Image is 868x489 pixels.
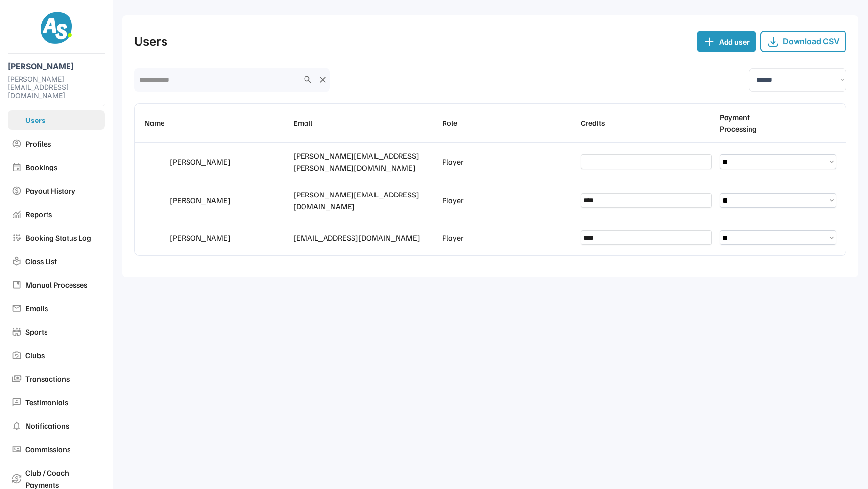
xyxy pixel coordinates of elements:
[442,156,464,168] div: Player
[12,233,22,243] img: app_registration_24dp_909090_FILL0_wght400_GRAD0_opsz24.svg
[170,156,285,168] div: [PERSON_NAME]
[41,12,72,44] img: AS-100x100%402x.png
[12,115,22,125] img: yH5BAEAAAAALAAAAAABAAEAAAIBRAA7
[25,208,101,220] div: Reports
[170,232,285,244] div: [PERSON_NAME]
[25,161,101,173] div: Bookings
[12,186,22,196] img: paid_24dp_909090_FILL0_wght400_GRAD0_opsz24.svg
[25,396,101,408] div: Testimonials
[12,280,22,290] img: developer_guide_24dp_909090_FILL0_wght400_GRAD0_opsz24.svg
[25,302,101,314] div: Emails
[12,303,22,313] img: mail_24dp_909090_FILL0_wght400_GRAD0_opsz24.svg
[25,185,101,196] div: Payout History
[25,349,101,361] div: Clubs
[293,232,434,244] div: [EMAIL_ADDRESS][DOMAIN_NAME]
[783,37,840,46] div: Download CSV
[8,62,105,71] div: [PERSON_NAME]
[719,36,750,48] div: Add user
[25,443,101,455] div: Commissions
[134,33,167,50] div: Users
[25,326,101,338] div: Sports
[12,209,22,219] img: monitoring_24dp_909090_FILL0_wght400_GRAD0_opsz24.svg
[144,117,285,129] div: Name
[25,138,101,149] div: Profiles
[293,117,434,129] div: Email
[12,397,22,407] img: 3p_24dp_909090_FILL0_wght400_GRAD0_opsz24.svg
[170,195,285,206] div: [PERSON_NAME]
[8,75,105,100] div: [PERSON_NAME][EMAIL_ADDRESS][DOMAIN_NAME]
[12,374,22,384] img: payments_24dp_909090_FILL0_wght400_GRAD0_opsz24.svg
[720,111,836,135] div: Payment Processing
[12,162,22,172] img: event_24dp_909090_FILL0_wght400_GRAD0_opsz24.svg
[12,256,22,266] img: local_library_24dp_909090_FILL0_wght400_GRAD0_opsz24.svg
[25,373,101,385] div: Transactions
[442,117,573,129] div: Role
[293,189,434,212] div: [PERSON_NAME][EMAIL_ADDRESS][DOMAIN_NAME]
[12,350,22,360] img: party_mode_24dp_909090_FILL0_wght400_GRAD0_opsz24.svg
[12,421,22,431] img: notifications_24dp_909090_FILL0_wght400_GRAD0_opsz24.svg
[293,150,434,173] div: [PERSON_NAME][EMAIL_ADDRESS][PERSON_NAME][DOMAIN_NAME]
[25,420,101,432] div: Notifications
[12,327,22,337] img: stadium_24dp_909090_FILL0_wght400_GRAD0_opsz24.svg
[12,474,22,484] img: currency_exchange_24dp_909090_FILL0_wght400_GRAD0_opsz24.svg
[442,232,464,244] div: Player
[25,114,101,126] div: Users
[25,279,101,291] div: Manual Processes
[12,139,22,148] img: account_circle_24dp_909090_FILL0_wght400_GRAD0_opsz24.svg
[581,117,712,129] div: Credits
[25,232,101,244] div: Booking Status Log
[442,195,464,206] div: Player
[25,255,101,267] div: Class List
[12,444,22,454] img: universal_currency_24dp_909090_FILL0_wght400_GRAD0_opsz24.svg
